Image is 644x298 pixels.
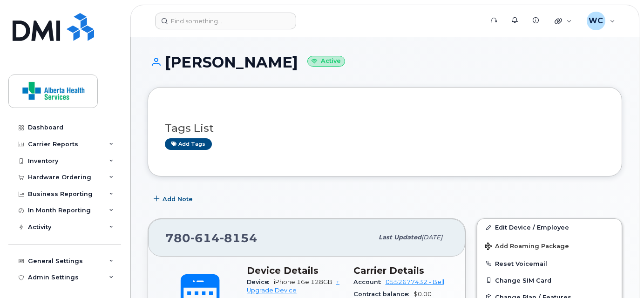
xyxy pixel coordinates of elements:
[386,278,444,285] a: 0552677432 - Bell
[165,138,212,150] a: Add tags
[379,234,421,241] span: Last updated
[165,231,258,245] span: 780
[353,265,449,276] h3: Carrier Details
[353,278,386,285] span: Account
[165,122,605,134] h3: Tags List
[477,255,622,272] button: Reset Voicemail
[477,272,622,289] button: Change SIM Card
[247,265,342,276] h3: Device Details
[414,291,432,298] span: $0.00
[353,291,414,298] span: Contract balance
[163,195,193,203] span: Add Note
[477,236,622,255] button: Add Roaming Package
[274,278,332,285] span: iPhone 16e 128GB
[421,234,442,241] span: [DATE]
[247,278,274,285] span: Device
[485,243,569,251] span: Add Roaming Package
[148,54,622,70] h1: [PERSON_NAME]
[220,231,258,245] span: 8154
[190,231,220,245] span: 614
[148,190,201,207] button: Add Note
[477,219,622,236] a: Edit Device / Employee
[307,56,345,67] small: Active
